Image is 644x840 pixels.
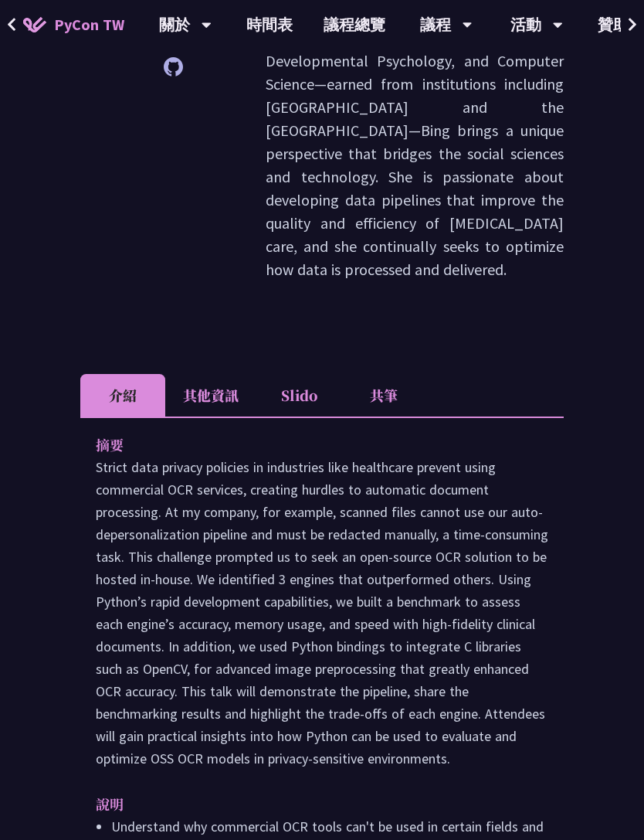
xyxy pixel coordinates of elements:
li: 介紹 [80,374,165,417]
p: 說明 [96,793,517,815]
p: 摘要 [96,434,517,456]
a: PyCon TW [8,5,140,44]
img: Home icon of PyCon TW 2025 [23,17,46,32]
p: Strict data privacy policies in industries like healthcare prevent using commercial OCR services,... [96,456,548,770]
li: 其他資訊 [165,374,256,417]
span: PyCon TW [54,13,124,36]
li: Slido [256,374,341,417]
li: 共筆 [341,374,426,417]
